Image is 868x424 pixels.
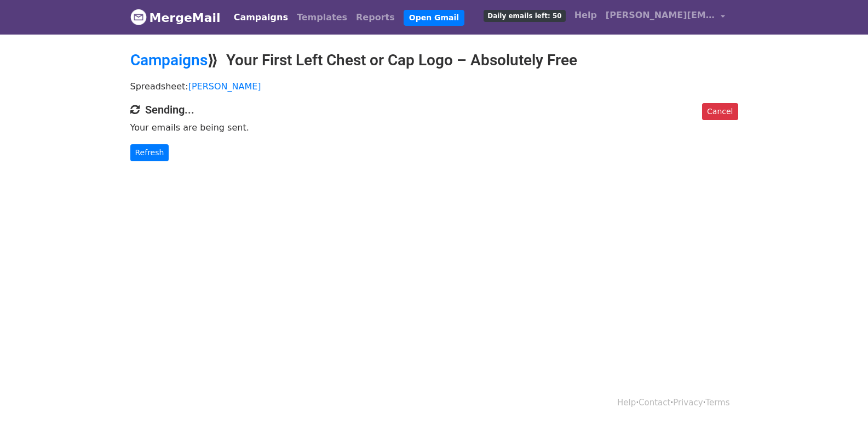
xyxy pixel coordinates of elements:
[702,103,738,120] a: Cancel
[352,7,399,29] a: Reports
[570,4,601,26] a: Help
[484,10,565,22] span: Daily emails left: 50
[606,9,715,22] span: [PERSON_NAME][EMAIL_ADDRESS][DOMAIN_NAME]
[479,4,570,26] a: Daily emails left: 50
[130,103,738,116] h4: Sending...
[705,398,729,408] a: Terms
[130,51,208,69] a: Campaigns
[404,10,464,26] a: Open Gmail
[229,7,292,29] a: Campaigns
[601,4,729,30] a: [PERSON_NAME][EMAIL_ADDRESS][DOMAIN_NAME]
[130,122,738,133] p: Your emails are being sent.
[188,81,261,92] a: [PERSON_NAME]
[639,398,670,408] a: Contact
[130,6,221,29] a: MergeMail
[617,398,636,408] a: Help
[673,398,703,408] a: Privacy
[130,81,738,92] p: Spreadsheet:
[130,144,169,161] a: Refresh
[292,7,352,29] a: Templates
[130,9,147,25] img: MergeMail logo
[130,51,738,70] h2: ⟫ Your First Left Chest or Cap Logo – Absolutely Free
